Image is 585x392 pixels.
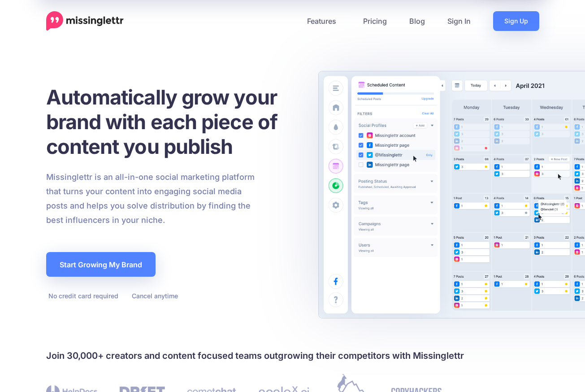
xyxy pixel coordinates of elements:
a: Sign Up [493,11,539,31]
a: Sign In [436,11,482,31]
li: Cancel anytime [130,290,178,301]
a: Start Growing My Brand [46,252,156,277]
li: No credit card required [46,290,118,301]
a: Pricing [352,11,398,31]
a: Features [296,11,352,31]
a: Home [46,11,124,31]
a: Blog [398,11,436,31]
h1: Automatically grow your brand with each piece of content you publish [46,85,299,159]
h4: Join 30,000+ creators and content focused teams outgrowing their competitors with Missinglettr [46,348,539,363]
p: Missinglettr is an all-in-one social marketing platform that turns your content into engaging soc... [46,170,255,227]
